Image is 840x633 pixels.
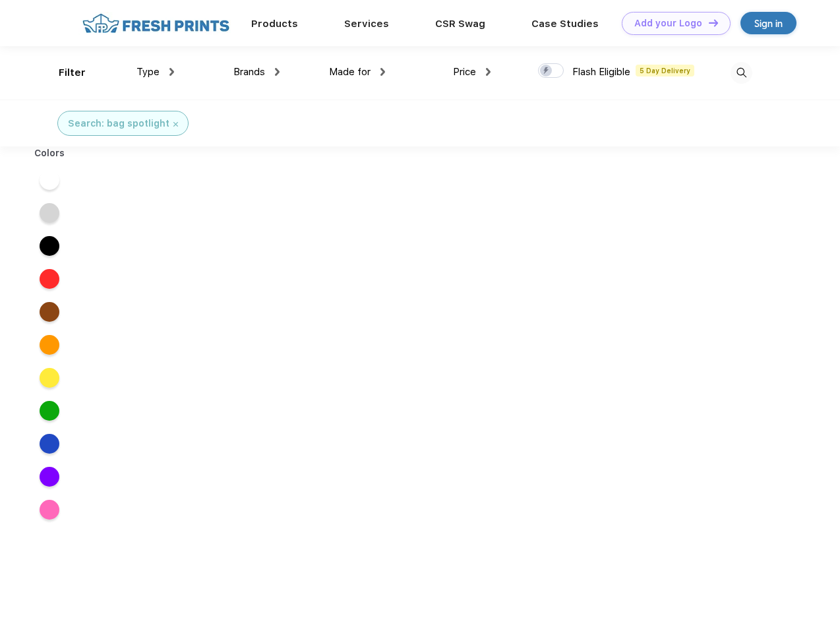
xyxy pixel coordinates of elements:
[68,117,169,131] div: Search: bag spotlight
[572,66,630,78] span: Flash Eligible
[740,12,796,34] a: Sign in
[709,19,718,26] img: DT
[486,68,491,76] img: dropdown.png
[754,16,783,31] div: Sign in
[24,146,75,160] div: Colors
[78,12,233,35] img: fo%20logo%202.webp
[173,122,178,127] img: filter_cancel.svg
[251,18,298,30] a: Products
[169,68,174,76] img: dropdown.png
[634,18,702,29] div: Add your Logo
[136,66,160,78] span: Type
[233,66,265,78] span: Brands
[731,62,752,84] img: desktop_search.svg
[59,65,86,80] div: Filter
[636,65,694,76] span: 5 Day Delivery
[329,66,371,78] span: Made for
[380,68,385,76] img: dropdown.png
[275,68,280,76] img: dropdown.png
[453,66,476,78] span: Price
